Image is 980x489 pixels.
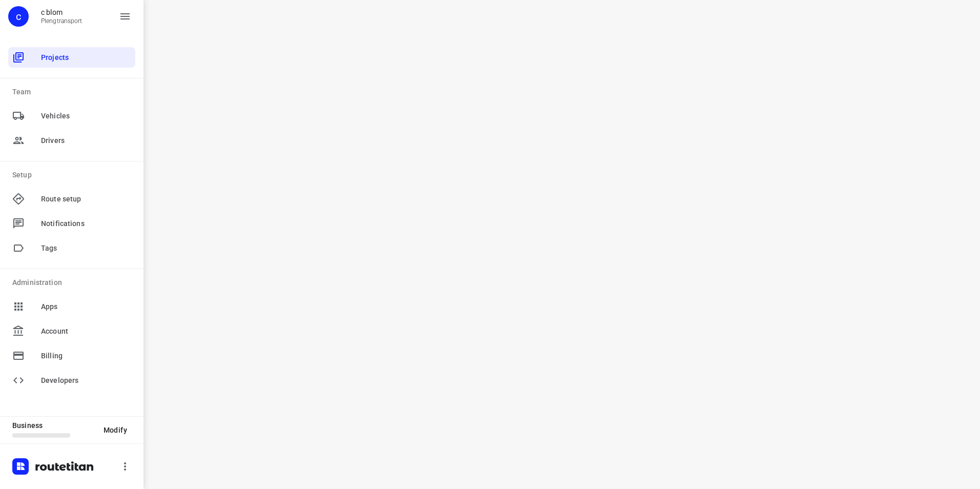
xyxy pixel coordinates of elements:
span: Projects [41,52,131,63]
span: Route setup [41,194,131,205]
span: Tags [41,243,131,254]
div: Account [8,321,135,341]
div: c [8,6,29,27]
div: Projects [8,47,135,68]
span: Apps [41,301,131,312]
div: Notifications [8,213,135,234]
p: Business [12,421,95,430]
div: Drivers [8,130,135,151]
span: Notifications [41,218,131,229]
div: Tags [8,238,135,258]
span: Modify [104,426,127,434]
p: Team [12,87,135,97]
p: c blom [41,8,83,16]
div: Developers [8,370,135,391]
div: Vehicles [8,106,135,126]
button: Modify [95,421,135,439]
p: Plengtransport [41,17,83,25]
span: Developers [41,375,131,386]
span: Billing [41,351,131,361]
p: Setup [12,170,135,180]
div: Apps [8,296,135,317]
p: Administration [12,277,135,288]
div: Billing [8,345,135,366]
span: Vehicles [41,111,131,121]
div: Route setup [8,189,135,209]
span: Account [41,326,131,337]
span: Drivers [41,135,131,146]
